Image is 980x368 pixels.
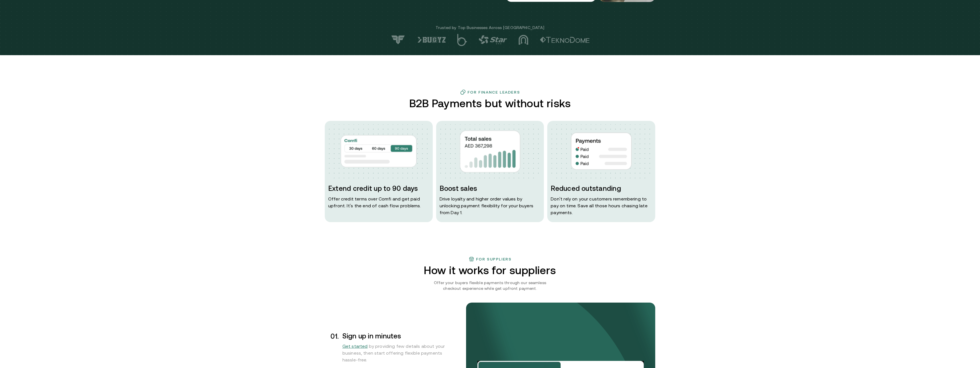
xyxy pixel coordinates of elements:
p: Offer your buyers flexible payments through our seamless checkout experience while get upfront pa... [425,280,555,291]
img: logo-5 [457,34,467,46]
h3: Reduced outstanding [551,184,652,193]
img: logo-6 [417,37,446,43]
p: Drive loyalty and higher order values by unlocking payment flexibility for your buyers from Day 1. [440,195,541,216]
h2: B2B Payments but without risks [407,97,573,109]
h3: Sign up in minutes [342,332,455,340]
h2: How it works for suppliers [407,264,573,276]
img: img [460,130,520,172]
h3: Extend credit up to 90 days [328,184,429,193]
img: dots [328,124,429,178]
a: Get started [342,344,369,349]
h3: Boost sales [440,184,541,193]
img: logo-2 [540,37,590,43]
p: Offer credit terms over Comfi and get paid upfront. It’s the end of cash flow problems. [328,195,429,209]
img: img [341,131,416,171]
h3: For Finance Leaders [467,90,520,94]
img: logo-3 [518,35,528,45]
img: logo-7 [390,35,406,45]
img: dots [551,124,652,178]
h3: For suppliers [476,257,512,261]
img: logo-4 [479,35,507,44]
img: img [571,133,632,170]
span: Get started [342,344,368,349]
img: finance [469,256,474,262]
img: dots [440,124,541,178]
img: finance [460,89,466,95]
p: Don ' t rely on your customers remembering to pay on time. Save all those hours chasing late paym... [551,195,652,216]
